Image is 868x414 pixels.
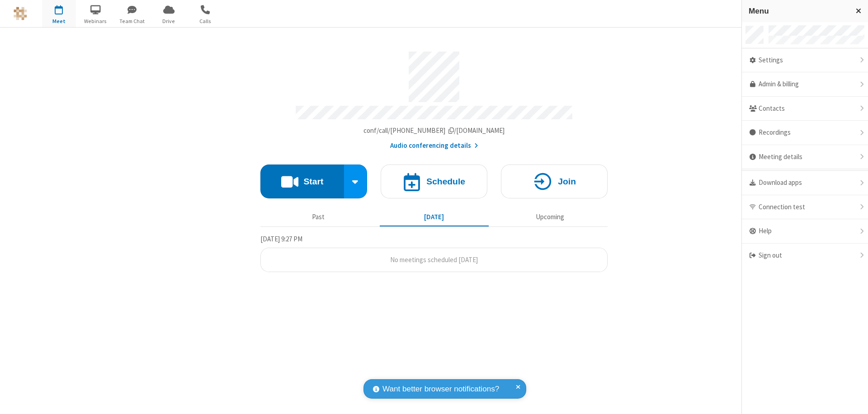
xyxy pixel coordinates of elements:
div: Connection test [742,195,868,220]
button: Join [501,165,608,198]
button: Schedule [381,165,487,198]
h4: Join [558,177,576,186]
span: Calls [189,17,222,25]
span: Meet [42,17,76,25]
button: Start [260,165,344,198]
section: Today's Meetings [260,234,608,273]
img: QA Selenium DO NOT DELETE OR CHANGE [14,7,27,20]
h4: Schedule [426,177,465,186]
span: No meetings scheduled [DATE] [390,255,478,264]
button: Audio conferencing details [390,141,478,151]
div: Settings [742,48,868,73]
h3: Menu [749,7,848,15]
div: Help [742,219,868,244]
h4: Start [303,177,323,186]
span: Webinars [79,17,113,25]
button: Past [264,208,373,226]
section: Account details [260,45,608,151]
span: Copy my meeting room link [363,126,505,135]
button: Copy my meeting room linkCopy my meeting room link [363,126,505,136]
button: Upcoming [495,208,604,226]
div: Start conference options [344,165,368,198]
div: Recordings [742,121,868,145]
span: Team Chat [115,17,149,25]
span: Drive [152,17,186,25]
div: Download apps [742,171,868,195]
div: Meeting details [742,145,868,169]
a: Admin & billing [742,72,868,97]
div: Sign out [742,244,868,268]
div: Contacts [742,97,868,121]
span: [DATE] 9:27 PM [260,235,302,243]
button: [DATE] [380,208,489,226]
span: Want better browser notifications? [382,383,499,395]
